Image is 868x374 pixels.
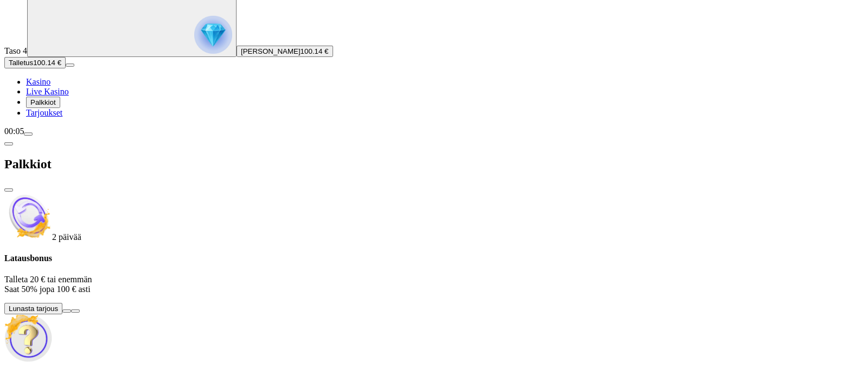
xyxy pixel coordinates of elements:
h2: Palkkiot [4,157,864,172]
button: [PERSON_NAME]100.14 € [237,46,333,57]
span: Lunasta tarjous [9,305,58,313]
span: Taso 4 [4,46,27,55]
span: 00:05 [4,126,24,136]
button: menu [66,64,74,67]
a: gift-inverted iconTarjoukset [26,108,62,117]
button: menu [24,132,33,136]
span: Tarjoukset [26,108,62,117]
a: diamond iconKasino [26,77,50,86]
button: info [71,309,80,313]
span: Live Kasino [26,87,69,96]
button: Lunasta tarjous [4,303,62,314]
span: 100.14 € [301,47,329,55]
span: Talletus [9,59,33,67]
span: Palkkiot [30,98,56,106]
p: Talleta 20 € tai enemmän Saat 50% jopa 100 € asti [4,275,864,294]
img: Unlock reward icon [4,314,52,362]
img: Reload bonus icon [4,192,52,240]
button: close [4,188,13,192]
span: 100.14 € [33,59,61,67]
img: reward progress [194,16,232,54]
span: Kasino [26,77,50,86]
h4: Latausbonus [4,253,864,263]
button: chevron-left icon [4,142,13,145]
span: [PERSON_NAME] [241,47,301,55]
span: countdown [52,232,81,242]
a: poker-chip iconLive Kasino [26,87,69,96]
button: reward iconPalkkiot [26,97,60,108]
button: Talletusplus icon100.14 € [4,57,66,68]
